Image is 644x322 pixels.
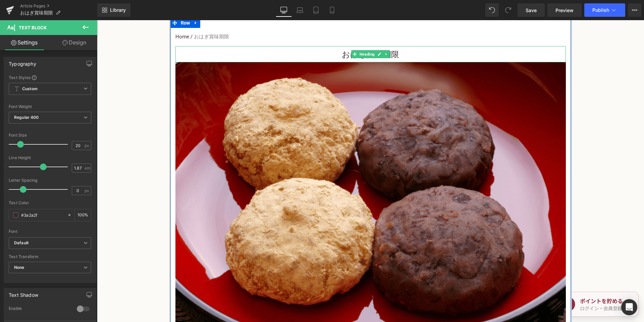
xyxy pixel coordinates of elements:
[21,211,64,219] input: Color
[9,306,70,313] div: Enable
[85,166,90,170] span: em
[9,178,91,183] div: Letter Spacing
[97,3,130,17] a: New Library
[20,10,53,15] span: おはぎ賞味期限
[526,7,537,14] span: Save
[92,12,97,21] span: /
[50,35,99,50] a: Design
[14,115,39,120] b: Regular 400
[14,265,24,270] b: None
[628,3,641,17] button: More
[78,42,469,311] img: おはぎ賞味期限
[9,75,91,80] div: Text Styles
[78,12,92,21] a: Home
[75,209,91,221] div: %
[85,143,90,148] span: px
[85,188,90,193] span: px
[555,7,574,14] span: Preview
[9,254,91,259] div: Text Transform
[276,3,292,17] a: Desktop
[78,8,469,25] nav: breadcrumbs
[9,288,38,298] div: Text Shadow
[22,86,38,92] b: Custom
[14,240,29,246] i: Default
[261,30,279,38] span: Heading
[592,7,609,13] span: Publish
[19,25,47,30] span: Text Block
[9,57,36,67] div: Typography
[501,3,515,17] button: Redo
[9,229,91,234] div: Font
[485,3,499,17] button: Undo
[9,133,91,138] div: Font Size
[20,3,97,9] a: Article Pages
[9,104,91,109] div: Font Weight
[584,3,625,17] button: Publish
[292,3,308,17] a: Laptop
[547,3,582,17] a: Preview
[286,30,293,38] a: Expand / Collapse
[9,155,91,160] div: Line Height
[324,3,340,17] a: Mobile
[9,201,91,205] div: Text Color
[308,3,324,17] a: Tablet
[110,7,126,13] span: Library
[621,299,637,315] div: Open Intercom Messenger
